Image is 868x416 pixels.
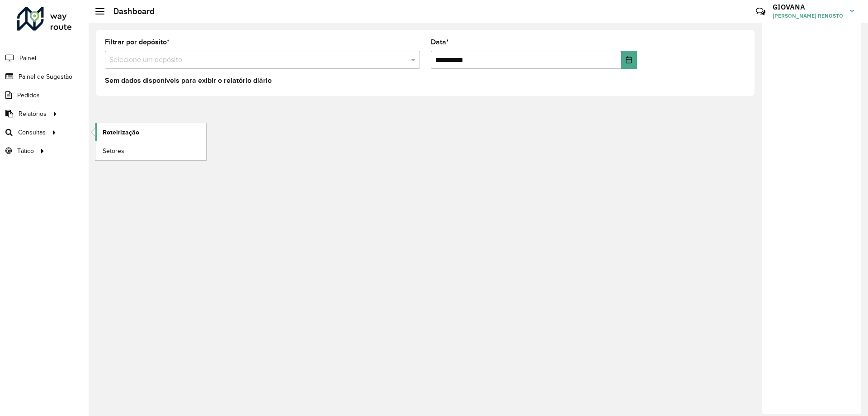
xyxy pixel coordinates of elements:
[19,72,72,81] span: Painel de Sugestão
[17,91,40,100] span: Pedidos
[103,128,139,137] span: Roteirização
[751,2,770,21] a: Contato Rápido
[95,142,206,160] a: Setores
[103,146,124,156] span: Setores
[621,51,637,69] button: Choose Date
[773,3,843,11] h3: GIOVANA
[19,109,47,119] span: Relatórios
[17,146,34,156] span: Tático
[105,75,272,86] label: Sem dados disponíveis para exibir o relatório diário
[773,12,843,20] span: [PERSON_NAME] RENOSTO
[95,123,206,141] a: Roteirização
[19,53,36,63] span: Painel
[431,37,449,48] label: Data
[18,128,46,137] span: Consultas
[104,6,155,16] h2: Dashboard
[105,37,170,48] label: Filtrar por depósito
